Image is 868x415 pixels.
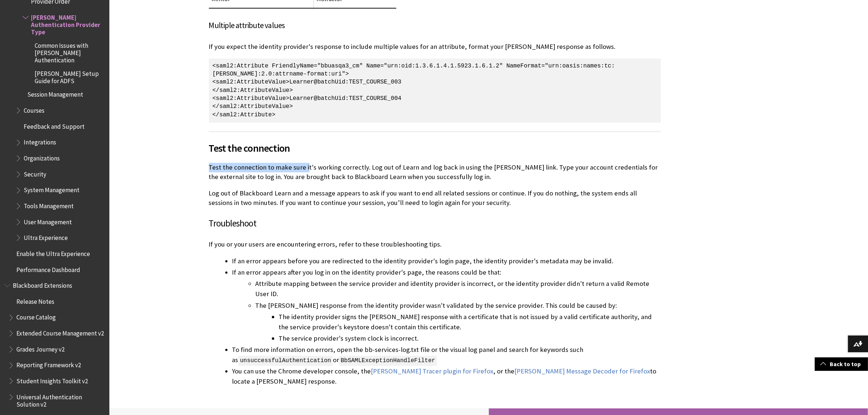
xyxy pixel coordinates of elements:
[24,120,85,130] span: Feedback and Support
[16,375,88,385] span: Student Insights Toolkit v2
[339,356,437,366] span: BbSAMLExceptionHandleFilter
[16,327,104,337] span: Extended Course Management v2
[16,343,65,353] span: Grades Journey v2
[209,59,661,123] p: <saml2:Attribute FriendlyName="bbuasqa3_cm" Name="urn:oid:1.3.6.1.4.1.5923.1.6.1.2" NameFormat="u...
[209,189,661,208] p: Log out of Blackboard Learn and a message appears to ask if you want to end all related sessions ...
[24,136,56,146] span: Integrations
[16,248,90,257] span: Enable the Ultra Experience
[24,232,68,241] span: Ultra Experience
[232,268,661,344] li: If an error appears after you log in on the identity provider's page, the reasons could be that:
[232,366,661,387] li: You can use the Chrome developer console, the , or the to locate a [PERSON_NAME] response.
[232,256,661,267] li: If an error appears before you are redirected to the identity provider's login page, the identity...
[27,89,83,98] span: Session Management
[371,367,494,376] a: [PERSON_NAME] Tracer plugin for Firefox
[24,104,44,114] span: Courses
[815,357,868,371] a: Back to top
[24,216,72,226] span: User Management
[209,163,661,182] p: Test the connection to make sure it's working correctly. Log out of Learn and log back in using t...
[209,19,661,31] h4: Multiple attribute values
[209,240,661,249] p: If you or your users are encountering errors, refer to these troubleshooting tips.
[13,279,72,289] span: Blackboard Extensions
[256,301,661,344] li: The [PERSON_NAME] response from the identity provider wasn't validated by the service provider. T...
[256,279,661,299] li: Attribute mapping between the service provider and identity provider is incorrect, or the identit...
[16,391,104,408] span: Universal Authentication Solution v2
[16,295,54,305] span: Release Notes
[24,152,60,162] span: Organizations
[16,264,80,274] span: Performance Dashboard
[238,356,333,366] span: unsuccessfulAuthentication
[209,217,661,231] h3: Troubleshoot
[515,367,650,376] a: [PERSON_NAME] Message Decoder for Firefox
[35,67,104,85] span: [PERSON_NAME] Setup Guide for ADFS
[279,312,661,333] li: The identity provider signs the [PERSON_NAME] response with a certificate that is not issued by a...
[209,42,661,52] p: If you expect the identity provider's response to include multiple values for an attribute, forma...
[232,345,661,365] li: To find more information on errors, open the bb-services-log.txt file or the visual log panel and...
[209,141,661,156] span: Test the connection
[16,359,81,369] span: Reporting Framework v2
[31,11,104,36] span: [PERSON_NAME] Authentication Provider Type
[24,168,46,178] span: Security
[24,184,79,194] span: System Management
[4,279,105,408] nav: Book outline for Blackboard Extensions
[279,334,661,344] li: The service provider's system clock is incorrect.
[16,311,56,321] span: Course Catalog
[35,39,104,64] span: Common Issues with [PERSON_NAME] Authentication
[24,200,74,210] span: Tools Management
